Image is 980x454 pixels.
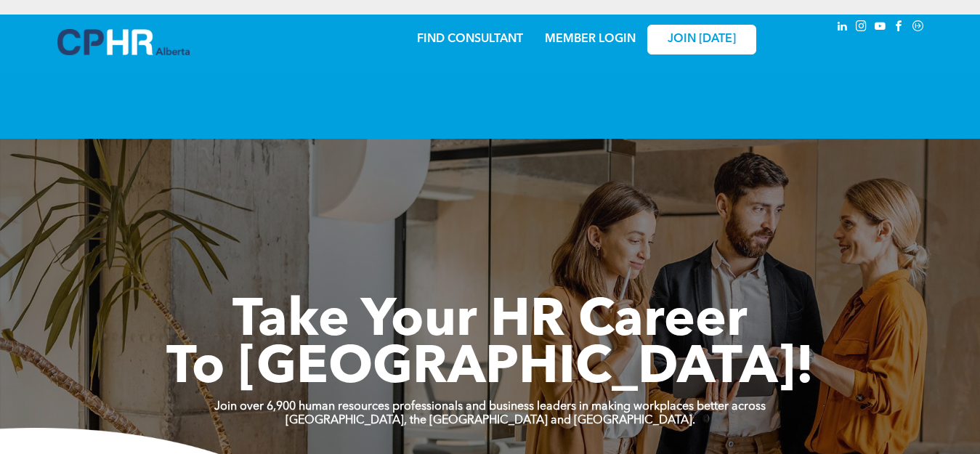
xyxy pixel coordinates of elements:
span: To [GEOGRAPHIC_DATA]! [166,343,814,395]
a: facebook [891,18,907,38]
a: FIND CONSULTANT [417,33,523,45]
a: MEMBER LOGIN [545,33,636,45]
strong: Join over 6,900 human resources professionals and business leaders in making workplaces better ac... [214,401,766,413]
a: instagram [854,18,870,38]
a: Social network [910,18,926,38]
a: JOIN [DATE] [647,25,756,54]
span: JOIN [DATE] [668,33,736,46]
a: linkedin [835,18,851,38]
strong: [GEOGRAPHIC_DATA], the [GEOGRAPHIC_DATA] and [GEOGRAPHIC_DATA]. [286,415,695,426]
a: youtube [872,18,888,38]
img: A blue and white logo for cp alberta [57,29,190,55]
span: Take Your HR Career [232,296,748,348]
